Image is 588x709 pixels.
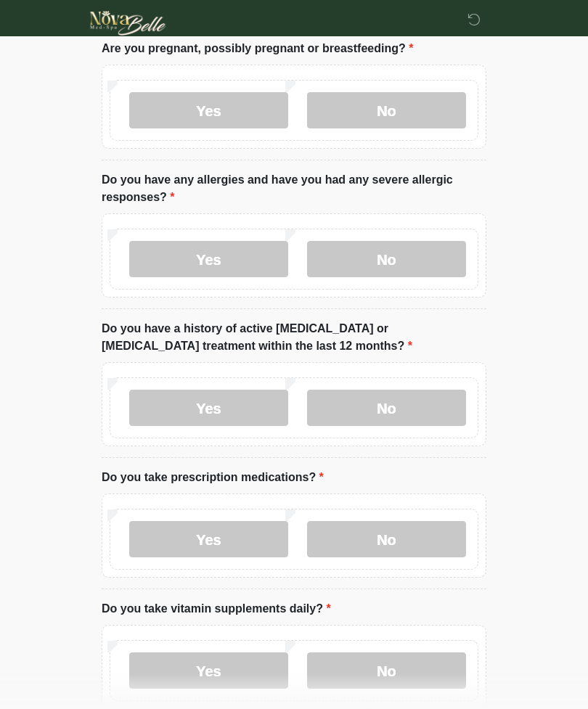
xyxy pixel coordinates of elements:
label: Do you have any allergies and have you had any severe allergic responses? [102,171,486,206]
label: No [307,521,466,557]
label: Do you have a history of active [MEDICAL_DATA] or [MEDICAL_DATA] treatment within the last 12 mon... [102,320,486,355]
label: No [307,241,466,277]
label: Yes [129,241,288,277]
label: Yes [129,92,288,128]
label: Yes [129,390,288,426]
label: Yes [129,521,288,557]
label: Yes [129,652,288,689]
label: Do you take prescription medications? [102,469,324,486]
label: Do you take vitamin supplements daily? [102,600,331,618]
label: No [307,92,466,128]
label: No [307,390,466,426]
img: Novabelle medspa Logo [87,11,169,36]
label: Are you pregnant, possibly pregnant or breastfeeding? [102,40,413,57]
label: No [307,652,466,689]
